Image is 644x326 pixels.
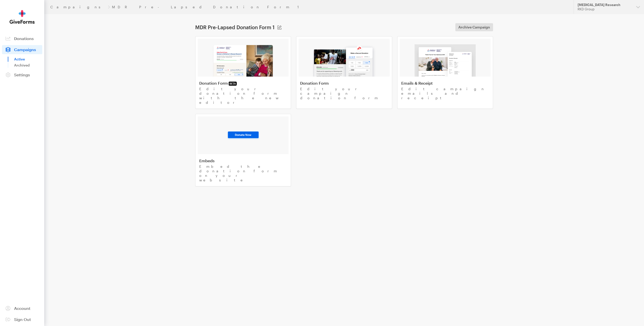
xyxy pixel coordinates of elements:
span: Donations [14,36,34,41]
a: Donation Form Edit your campaign donation form [296,36,392,109]
img: image-2-e181a1b57a52e92067c15dabc571ad95275de6101288912623f50734140ed40c.png [312,44,376,77]
h1: MDR Pre-Lapsed Donation Form 1 [195,24,274,30]
h4: Emails & Receipt [401,81,489,86]
a: MDR Pre-Lapsed Donation Form 1 [112,5,300,9]
a: Donations [2,34,42,43]
p: Edit campaign emails and receipt [401,87,489,100]
p: Edit your donation form with the new editor [199,87,287,105]
img: image-1-83ed7ead45621bf174d8040c5c72c9f8980a381436cbc16a82a0f79bcd7e5139.png [212,44,274,77]
p: Edit your campaign donation form [300,87,388,100]
h4: Embeds [199,158,287,163]
a: Emails & Receipt Edit campaign emails and receipt [397,36,493,109]
a: Active [14,56,42,62]
a: Campaigns [2,45,42,54]
div: [MEDICAL_DATA] Research [578,3,632,7]
img: GiveForms [10,10,35,24]
h4: Donation Form [300,81,388,86]
a: Donation FormBETA Edit your donation form with the new editor [195,36,291,109]
span: BETA [229,82,237,86]
span: Settings [14,72,30,77]
span: Archive Campaign [458,24,490,30]
img: image-3-93ee28eb8bf338fe015091468080e1db9f51356d23dce784fdc61914b1599f14.png [226,130,260,140]
a: Campaigns [50,5,106,9]
span: Campaigns [14,47,36,52]
img: image-3-0695904bd8fc2540e7c0ed4f0f3f42b2ae7fdd5008376bfc2271839042c80776.png [415,44,475,77]
a: Archive Campaign [455,23,493,31]
div: RKD Group [578,7,632,11]
a: Embeds Embed the donation form on your website [195,114,291,186]
a: Archived [14,62,42,68]
h4: Donation Form [199,81,287,86]
p: Embed the donation form on your website [199,164,287,182]
a: Settings [2,70,42,79]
